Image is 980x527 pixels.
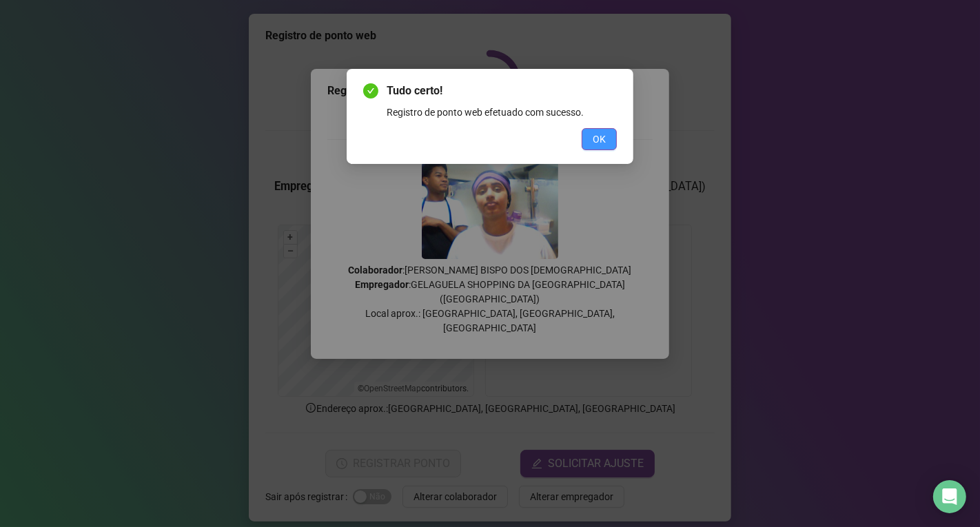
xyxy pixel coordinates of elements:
span: OK [593,132,606,147]
div: Open Intercom Messenger [933,480,966,513]
div: Registro de ponto web efetuado com sucesso. [387,105,617,120]
span: Tudo certo! [387,83,617,99]
button: OK [582,128,617,150]
span: check-circle [363,83,378,99]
